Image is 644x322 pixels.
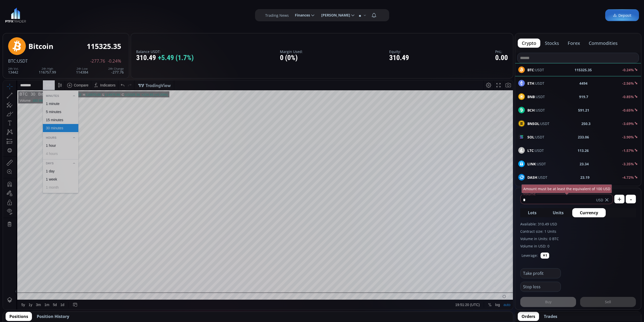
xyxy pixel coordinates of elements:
[33,222,38,226] div: 3m
[101,12,117,16] div: 114975.66
[579,94,588,99] b: 919.7
[545,208,571,217] button: Units
[39,67,56,74] div: 116757.99
[42,3,49,7] div: 30 m
[16,12,25,16] div: BTC
[82,12,98,16] div: 115570.00
[8,58,16,64] span: BTC
[50,222,54,226] div: 5d
[585,39,622,48] button: commodities
[318,10,350,20] span: [PERSON_NAME]
[6,312,32,321] button: Positions
[389,54,409,62] div: 310.49
[622,81,634,86] b: -2.56%
[518,312,539,321] button: Orders
[520,229,636,234] label: Contract size: 1 Units
[578,148,589,153] b: 113.26
[580,210,598,216] span: Currency
[97,3,113,7] div: Indicators
[57,222,61,226] div: 1d
[451,220,478,229] button: 19:51:20 (UTC)
[12,208,14,214] div: Hide Drawings Toolbar
[527,161,546,167] span: :USDT
[43,63,53,67] div: 1 hour
[99,12,101,16] div: L
[622,121,634,126] b: -3.69%
[33,312,73,321] button: Position History
[16,58,28,64] span: :USDT
[527,162,536,166] b: LINK
[527,94,545,99] span: :USDT
[32,12,47,16] div: Bitcoin
[280,54,303,62] div: 0 (0%)
[495,54,508,62] div: 0.00
[622,108,634,113] b: -0.65%
[43,46,60,50] div: 30 minutes
[452,222,477,226] span: 19:51:20 (UTC)
[41,222,46,226] div: 1m
[500,222,507,226] div: auto
[553,210,564,216] span: Units
[76,67,88,74] div: 114384
[527,175,547,180] span: :USDT
[40,80,75,86] div: Days
[614,195,624,203] button: +
[492,222,497,226] div: log
[579,81,587,86] b: 4494
[29,18,40,22] div: 182.84
[5,8,26,23] a: LOGO
[540,312,561,321] button: Trades
[527,81,534,86] b: ETH
[108,67,124,70] div: 24h Change
[9,313,28,319] span: Positions
[80,12,82,16] div: H
[25,12,32,16] div: 30
[16,18,27,22] div: Volume
[119,12,121,16] div: C
[43,71,55,75] div: 4 hours
[8,67,19,70] div: 24h Vol.
[527,81,544,86] span: :USDT
[8,67,19,74] div: 13442
[87,42,121,50] div: 115325.35
[527,134,544,140] span: :USDT
[522,253,538,258] label: Leverage:
[108,67,124,74] div: -277.76
[622,175,634,180] b: -4.72%
[613,13,631,18] span: Deposit
[522,184,612,193] div: Amount must be at least the equivalent of 100 USD
[265,13,289,18] label: Trading News
[622,94,634,99] b: -0.85%
[136,50,194,53] label: Balance USDT:
[43,21,57,25] div: 1 minute
[527,108,545,113] span: :USDT
[527,135,534,139] b: SOL
[43,105,56,109] div: 1 month
[108,59,121,63] span: -0.24%
[581,121,591,126] b: 250.3
[622,135,634,139] b: -3.90%
[541,253,549,259] button: ✕1
[40,55,75,60] div: Hours
[495,50,508,53] label: PnL:
[90,59,105,63] span: -277.76
[527,108,535,113] b: BCH
[578,134,589,140] b: 233.06
[39,67,56,70] div: 24h High
[520,208,544,217] button: Lots
[389,50,409,53] label: Equity:
[68,220,76,229] div: Go to
[622,162,634,166] b: -3.35%
[18,222,22,226] div: 5y
[572,208,606,217] button: Currency
[520,243,636,249] label: Volume in USD: 0
[527,121,549,126] span: :USDT
[121,12,137,16] div: 115325.36
[528,210,536,216] span: Lots
[136,54,194,62] div: 310.49
[43,38,60,42] div: 15 minutes
[518,39,540,48] button: crypto
[43,89,51,93] div: 1 day
[280,50,303,53] label: Margin Used:
[26,222,29,226] div: 1y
